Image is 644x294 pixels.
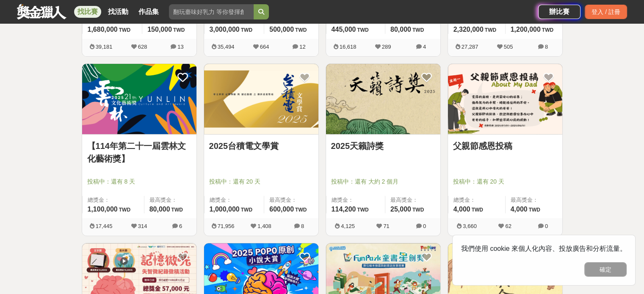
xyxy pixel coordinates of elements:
[453,206,470,213] span: 4,000
[119,207,130,213] span: TWD
[173,27,185,33] span: TWD
[209,177,313,186] span: 投稿中：還有 20 天
[331,177,435,186] span: 投稿中：還有 大約 2 個月
[269,206,294,213] span: 600,000
[210,196,259,204] span: 總獎金：
[390,206,411,213] span: 25,000
[295,27,307,33] span: TWD
[260,44,269,50] span: 664
[511,26,541,33] span: 1,200,000
[382,44,391,50] span: 289
[171,207,183,213] span: TWD
[269,196,313,204] span: 最高獎金：
[177,44,183,50] span: 13
[147,26,172,33] span: 150,000
[295,207,307,213] span: TWD
[453,196,500,204] span: 總獎金：
[179,223,182,229] span: 6
[241,207,252,213] span: TWD
[542,27,553,33] span: TWD
[138,44,147,50] span: 628
[299,44,305,50] span: 12
[257,223,271,229] span: 1,408
[538,5,580,19] a: 辦比賽
[332,26,356,33] span: 445,000
[423,223,426,229] span: 0
[169,4,254,19] input: 翻玩臺味好乳力 等你發揮創意！
[448,64,562,135] a: Cover Image
[326,64,440,135] a: Cover Image
[87,177,191,186] span: 投稿中：還有 8 天
[390,196,435,204] span: 最高獎金：
[529,207,540,213] span: TWD
[105,6,132,18] a: 找活動
[462,44,478,50] span: 27,287
[357,27,368,33] span: TWD
[390,26,411,33] span: 80,000
[453,177,557,186] span: 投稿中：還有 20 天
[423,44,426,50] span: 4
[96,223,113,229] span: 17,445
[74,6,101,18] a: 找比賽
[204,64,318,135] a: Cover Image
[149,196,191,204] span: 最高獎金：
[463,223,477,229] span: 3,660
[326,64,440,135] img: Cover Image
[149,206,170,213] span: 80,000
[511,196,557,204] span: 最高獎金：
[383,223,389,229] span: 71
[241,27,252,33] span: TWD
[461,245,627,252] span: 我們使用 cookie 來個人化內容、投放廣告和分析流量。
[584,262,627,277] button: 確定
[88,26,118,33] span: 1,680,000
[331,140,435,152] a: 2025天籟詩獎
[453,26,484,33] span: 2,320,000
[505,223,511,229] span: 62
[210,26,240,33] span: 3,000,000
[585,5,627,19] div: 登入 / 註冊
[210,206,240,213] span: 1,000,000
[204,64,318,135] img: Cover Image
[340,44,357,50] span: 16,618
[301,223,304,229] span: 8
[138,223,147,229] span: 314
[448,64,562,135] img: Cover Image
[485,27,496,33] span: TWD
[96,44,113,50] span: 39,181
[472,207,483,213] span: TWD
[545,223,548,229] span: 0
[453,140,557,152] a: 父親節感恩投稿
[135,6,162,18] a: 作品集
[357,207,368,213] span: TWD
[218,44,235,50] span: 35,494
[332,206,356,213] span: 114,200
[88,206,118,213] span: 1,100,000
[341,223,355,229] span: 4,125
[511,206,528,213] span: 4,000
[82,64,196,135] a: Cover Image
[412,27,424,33] span: TWD
[504,44,513,50] span: 505
[87,140,191,165] a: 【114年第二十一屆雲林文化藝術獎】
[119,27,130,33] span: TWD
[82,64,196,135] img: Cover Image
[218,223,235,229] span: 71,956
[88,196,139,204] span: 總獎金：
[412,207,424,213] span: TWD
[545,44,548,50] span: 8
[269,26,294,33] span: 500,000
[209,140,313,152] a: 2025台積電文學賞
[332,196,380,204] span: 總獎金：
